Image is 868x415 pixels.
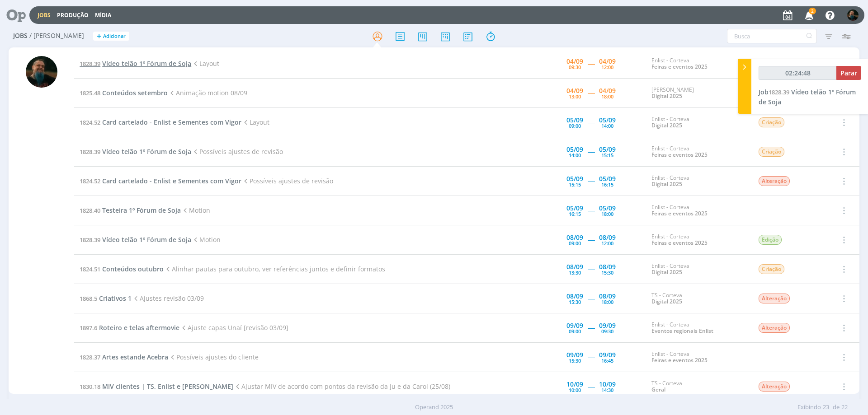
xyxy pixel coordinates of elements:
[29,32,84,40] span: / [PERSON_NAME]
[841,403,848,412] span: 22
[809,8,816,14] span: 2
[588,323,594,332] span: -----
[38,11,51,19] a: Jobs
[651,263,745,276] div: Enlist - Corteva
[727,29,817,43] input: Busca
[566,58,583,65] div: 04/09
[168,353,259,361] span: Possíveis ajustes do cliente
[97,32,101,41] span: +
[840,69,857,77] span: Parar
[241,118,269,126] span: Layout
[588,265,594,273] span: -----
[651,57,745,70] div: Enlist - Corteva
[102,382,233,391] span: MIV clientes | TS, Enlist e [PERSON_NAME]
[102,265,164,273] span: Conteúdos outubro
[80,323,179,332] a: 1897.6Roteiro e telas aftermovie
[566,381,583,387] div: 10/09
[651,268,682,276] a: Digital 2025
[588,235,594,244] span: -----
[651,351,745,364] div: Enlist - Corteva
[99,294,132,303] span: Criativos 1
[103,33,126,39] span: Adicionar
[80,59,191,68] a: 1828.39Vídeo telão 1º Fórum de Soja
[651,322,745,335] div: Enlist - Corteva
[80,294,97,303] span: 1868.5
[836,66,861,80] button: Parar
[651,87,745,100] div: [PERSON_NAME]
[80,148,100,156] span: 1828.39
[35,12,53,19] button: Jobs
[759,117,784,127] span: Criação
[651,327,713,335] a: Eventos regionais Enlist
[599,117,616,123] div: 05/09
[80,324,97,332] span: 1897.6
[651,145,745,159] div: Enlist - Corteva
[759,235,782,245] span: Edição
[102,235,191,244] span: Vídeo telão 1º Fórum de Soja
[651,239,708,247] a: Feiras e eventos 2025
[566,264,583,270] div: 08/09
[651,292,745,305] div: TS - Corteva
[99,323,179,332] span: Roteiro e telas aftermovie
[651,233,745,247] div: Enlist - Corteva
[168,89,247,97] span: Animação motion 08/09
[601,387,613,392] div: 14:30
[102,118,241,126] span: Card cartelado - Enlist e Sementes com Vigor
[651,380,745,393] div: TS - Corteva
[13,32,28,40] span: Jobs
[601,270,613,275] div: 15:30
[759,323,790,333] span: Alteração
[599,322,616,329] div: 09/09
[651,63,708,70] a: Feiras e eventos 2025
[566,88,583,94] div: 04/09
[80,147,191,156] a: 1828.39Vídeo telão 1º Fórum de Soja
[566,322,583,329] div: 09/09
[569,358,581,363] div: 15:30
[102,59,191,68] span: Vídeo telão 1º Fórum de Soja
[95,11,111,19] a: Mídia
[241,177,333,185] span: Possíveis ajustes de revisão
[191,147,283,156] span: Possíveis ajustes de revisão
[651,175,745,188] div: Enlist - Corteva
[80,89,168,97] a: 1825.48Conteúdos setembro
[92,12,114,19] button: Mídia
[54,12,91,19] button: Produção
[569,153,581,158] div: 14:00
[80,118,241,126] a: 1824.52Card cartelado - Enlist e Sementes com Vigor
[80,206,181,214] a: 1828.40Testeira 1º Fórum de Soja
[179,323,288,332] span: Ajuste capas Unaí [revisão 03/09]
[759,264,784,274] span: Criação
[759,88,856,106] span: Vídeo telão 1º Fórum de Soja
[599,381,616,387] div: 10/09
[651,298,682,305] a: Digital 2025
[80,382,100,391] span: 1830.18
[569,241,581,246] div: 09:00
[80,265,100,273] span: 1824.51
[759,294,790,303] span: Alteração
[181,206,210,214] span: Motion
[233,382,450,391] span: Ajustar MIV de acordo com pontos da revisão da Ju e da Carol (25/08)
[588,294,594,303] span: -----
[797,403,821,412] span: Exibindo
[588,147,594,156] span: -----
[847,7,859,23] button: M
[601,182,613,187] div: 16:15
[651,210,708,217] a: Feiras e eventos 2025
[833,403,840,412] span: de
[599,352,616,358] div: 09/09
[823,403,829,412] span: 23
[588,382,594,391] span: -----
[80,177,241,185] a: 1824.52Card cartelado - Enlist e Sementes com Vigor
[601,153,613,158] div: 15:15
[601,299,613,304] div: 18:00
[588,177,594,185] span: -----
[601,211,613,216] div: 18:00
[569,387,581,392] div: 10:00
[566,117,583,123] div: 05/09
[569,270,581,275] div: 13:30
[80,353,168,361] a: 1828.37Artes estande Acebra
[588,118,594,126] span: -----
[80,89,100,97] span: 1825.48
[26,56,57,88] img: M
[651,204,745,217] div: Enlist - Corteva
